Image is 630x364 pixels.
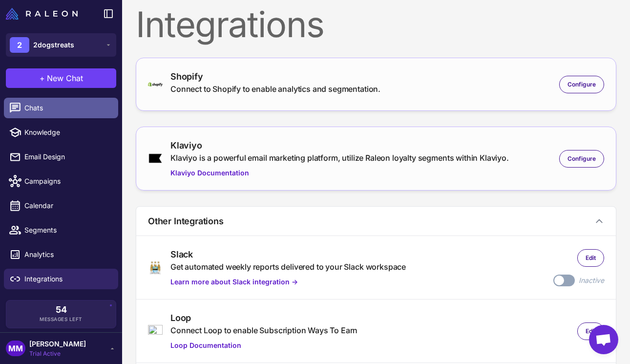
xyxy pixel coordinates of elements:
[579,275,604,286] div: Inactive
[136,7,616,42] div: Integrations
[148,214,224,228] h3: Other Integrations
[4,220,118,240] a: Segments
[6,33,116,57] button: 22dogstreats
[4,244,118,265] a: Analytics
[33,40,74,50] span: 2dogstreats
[148,82,163,86] img: shopify-logo-primary-logo-456baa801ee66a0a435671082365958316831c9960c480451dd0330bcdae304f.svg
[24,225,110,236] span: Segments
[170,324,357,336] div: Connect Loop to enable Subscription Ways To Earn
[589,325,618,354] div: Open chat
[148,153,163,164] img: klaviyo.png
[24,274,110,284] span: Integrations
[24,127,110,138] span: Knowledge
[4,98,118,118] a: Chats
[47,72,83,84] span: New Chat
[4,195,118,216] a: Calendar
[24,176,110,187] span: Campaigns
[170,248,406,261] div: Slack
[148,260,163,275] img: slack-2-569441.png
[586,254,596,262] span: Edit
[24,151,110,162] span: Email Design
[4,171,118,192] a: Campaigns
[170,340,357,351] a: Loop Documentation
[170,277,406,287] a: Learn more about Slack integration →
[4,147,118,167] a: Email Design
[40,316,83,323] span: Messages Left
[56,305,67,314] span: 54
[136,207,616,236] button: Other Integrations
[6,8,82,20] a: Raleon Logo
[170,152,509,164] div: Klaviyo is a powerful email marketing platform, utilize Raleon loyalty segments within Klaviyo.
[4,269,118,289] a: Integrations
[40,72,45,84] span: +
[10,37,29,53] div: 2
[24,103,110,113] span: Chats
[567,154,596,163] span: Configure
[148,325,163,338] img: loop.svg
[6,8,78,20] img: Raleon Logo
[29,349,86,358] span: Trial Active
[6,68,116,88] button: +New Chat
[6,341,25,356] div: MM
[586,327,596,336] span: Edit
[170,261,406,273] div: Get automated weekly reports delivered to your Slack workspace
[24,249,110,260] span: Analytics
[170,70,380,83] div: Shopify
[170,83,380,95] div: Connect to Shopify to enable analytics and segmentation.
[24,200,110,211] span: Calendar
[567,80,596,89] span: Configure
[170,311,357,324] div: Loop
[170,139,509,152] div: Klaviyo
[170,168,509,178] a: Klaviyo Documentation
[29,339,86,349] span: [PERSON_NAME]
[4,122,118,143] a: Knowledge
